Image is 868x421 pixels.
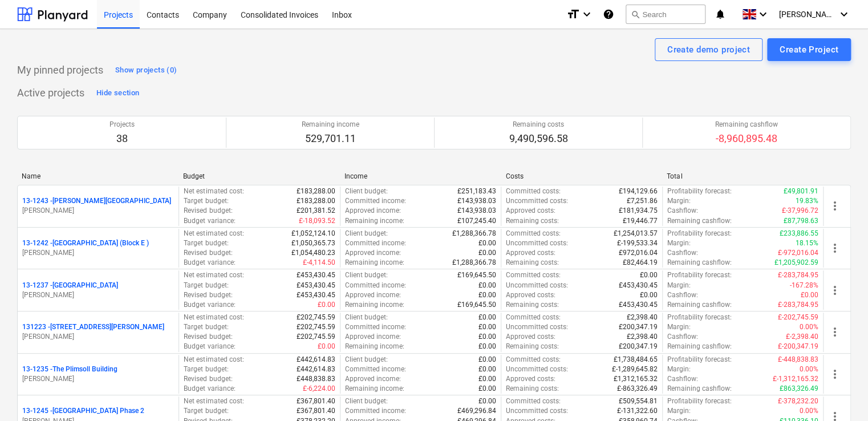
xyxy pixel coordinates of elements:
[506,313,561,322] p: Committed costs :
[457,196,496,206] p: £143,938.03
[22,196,174,216] div: 13-1243 -[PERSON_NAME][GEOGRAPHIC_DATA][PERSON_NAME]
[778,248,818,258] p: £-972,016.04
[779,10,836,19] span: [PERSON_NAME]
[801,290,818,300] p: £0.00
[184,406,228,416] p: Target budget :
[612,365,658,374] p: £-1,289,645.82
[619,281,658,290] p: £453,430.45
[184,355,244,365] p: Net estimated cost :
[302,120,359,129] p: Remaining income
[614,229,658,238] p: £1,254,013.57
[345,229,388,238] p: Client budget :
[828,284,842,297] span: more_vert
[603,7,614,21] i: Knowledge base
[457,216,496,226] p: £107,245.40
[784,187,818,196] p: £49,801.91
[184,322,228,332] p: Target budget :
[786,332,818,342] p: £-2,398.40
[457,206,496,216] p: £143,938.03
[778,342,818,351] p: £-200,347.19
[22,238,174,258] div: 13-1242 -[GEOGRAPHIC_DATA] (Block E )[PERSON_NAME]
[619,396,658,406] p: £509,554.81
[837,7,851,21] i: keyboard_arrow_down
[667,281,691,290] p: Margin :
[184,384,235,394] p: Budget variance :
[800,365,818,374] p: 0.00%
[506,248,555,258] p: Approved costs :
[345,216,404,226] p: Remaining income :
[506,374,555,384] p: Approved costs :
[112,61,180,79] button: Show projects (0)
[22,172,174,180] div: Name
[796,196,818,206] p: 19.83%
[345,238,406,248] p: Committed income :
[715,132,778,145] p: -8,960,895.48
[345,396,388,406] p: Client budget :
[184,206,232,216] p: Revised budget :
[22,374,174,384] p: [PERSON_NAME]
[773,374,818,384] p: £-1,312,165.32
[478,313,496,322] p: £0.00
[345,281,406,290] p: Committed income :
[184,342,235,351] p: Budget variance :
[667,238,691,248] p: Margin :
[478,238,496,248] p: £0.00
[800,406,818,416] p: 0.00%
[109,132,135,145] p: 38
[828,241,842,255] span: more_vert
[667,229,732,238] p: Profitability forecast :
[506,396,561,406] p: Committed costs :
[778,313,818,322] p: £-202,745.59
[506,365,568,374] p: Uncommitted costs :
[22,238,149,248] p: 13-1242 - [GEOGRAPHIC_DATA] (Block E )
[291,229,335,238] p: £1,052,124.10
[22,365,174,384] div: 13-1235 -The Plimsoll Building[PERSON_NAME]
[457,187,496,196] p: £251,183.43
[184,258,235,268] p: Budget variance :
[478,365,496,374] p: £0.00
[345,332,401,342] p: Approved income :
[345,342,404,351] p: Remaining income :
[617,384,658,394] p: £-863,326.49
[784,216,818,226] p: £87,798.63
[828,367,842,381] span: more_vert
[715,7,726,21] i: notifications
[667,187,732,196] p: Profitability forecast :
[506,258,559,268] p: Remaining costs :
[566,7,580,21] i: format_size
[782,206,818,216] p: £-37,996.72
[457,406,496,416] p: £469,296.84
[506,206,555,216] p: Approved costs :
[345,322,406,332] p: Committed income :
[318,300,335,310] p: £0.00
[22,196,171,206] p: 13-1243 - [PERSON_NAME][GEOGRAPHIC_DATA]
[318,342,335,351] p: £0.00
[184,332,232,342] p: Revised budget :
[506,322,568,332] p: Uncommitted costs :
[22,332,174,342] p: [PERSON_NAME]
[667,374,698,384] p: Cashflow :
[778,270,818,280] p: £-283,784.95
[22,281,118,290] p: 13-1237 - [GEOGRAPHIC_DATA]
[183,172,335,180] div: Budget
[780,384,818,394] p: £863,326.49
[452,229,496,238] p: £1,288,366.78
[94,84,142,102] button: Hide section
[778,300,818,310] p: £-283,784.95
[756,7,770,21] i: keyboard_arrow_down
[640,290,658,300] p: £0.00
[715,120,778,129] p: Remaining cashflow
[780,42,838,57] div: Create Project
[478,384,496,394] p: £0.00
[22,322,164,332] p: 131223 - [STREET_ADDRESS][PERSON_NAME]
[619,206,658,216] p: £181,934.75
[506,355,561,365] p: Committed costs :
[457,270,496,280] p: £169,645.50
[345,187,388,196] p: Client budget :
[184,248,232,258] p: Revised budget :
[619,248,658,258] p: £972,016.04
[184,365,228,374] p: Target budget :
[297,396,335,406] p: £367,801.40
[505,172,658,180] div: Costs
[345,206,401,216] p: Approved income :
